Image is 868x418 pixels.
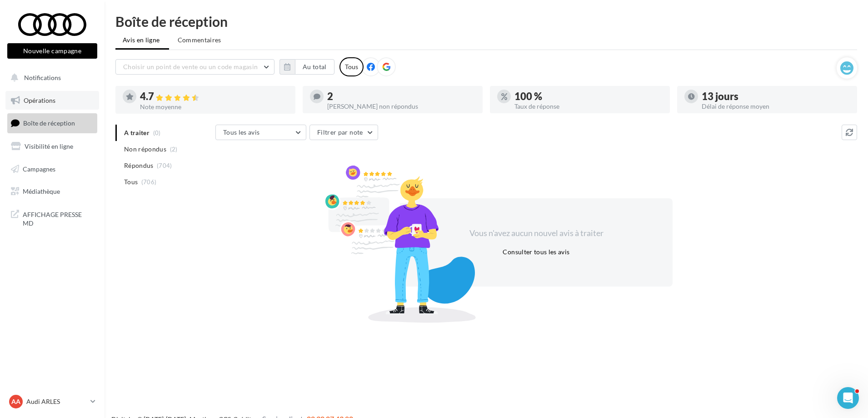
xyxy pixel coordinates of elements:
span: Commentaires [178,35,221,45]
p: Audi ARLES [26,397,87,406]
button: Tous les avis [215,125,306,140]
span: Opérations [24,96,55,104]
div: Tous [339,57,364,76]
a: Opérations [5,91,99,110]
span: Boîte de réception [23,119,75,127]
span: Notifications [24,74,61,81]
a: AA Audi ARLES [7,393,97,410]
button: Au total [279,59,334,75]
span: (2) [170,146,178,153]
div: Vous n'avez aucun nouvel avis à traiter [458,227,614,239]
span: Visibilité en ligne [25,142,73,150]
div: 100 % [514,91,663,101]
span: (706) [141,178,157,186]
button: Choisir un point de vente ou un code magasin [115,59,274,75]
a: Campagnes [5,160,99,179]
span: Non répondus [124,145,166,154]
div: 2 [327,91,475,101]
span: (704) [157,162,172,169]
span: Choisir un point de vente ou un code magasin [123,63,258,71]
button: Nouvelle campagne [7,43,97,59]
span: Médiathèque [23,187,60,195]
iframe: Intercom live chat [837,387,859,409]
div: [PERSON_NAME] non répondus [327,103,475,110]
a: Boîte de réception [5,113,99,133]
button: Notifications [5,68,95,87]
button: Consulter tous les avis [499,247,573,257]
span: Tous les avis [223,128,260,136]
span: Répondus [124,161,154,170]
a: Médiathèque [5,182,99,201]
div: Note moyenne [140,104,288,110]
button: Filtrer par note [309,125,378,140]
span: AA [11,397,20,406]
div: Boîte de réception [115,15,857,28]
div: 4.7 [140,91,288,102]
div: Délai de réponse moyen [702,103,850,110]
a: Visibilité en ligne [5,137,99,156]
span: AFFICHAGE PRESSE MD [23,208,94,228]
span: Campagnes [23,165,55,172]
a: AFFICHAGE PRESSE MD [5,205,99,232]
div: Taux de réponse [514,103,663,110]
div: 13 jours [702,91,850,101]
button: Au total [295,59,334,75]
span: Tous [124,177,138,186]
